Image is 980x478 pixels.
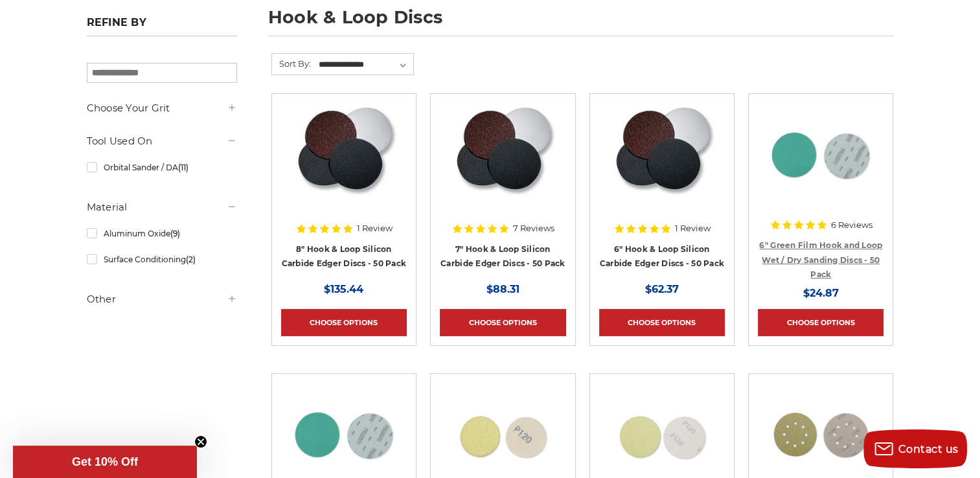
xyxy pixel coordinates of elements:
[458,142,547,168] a: Quick view
[610,103,714,207] img: Silicon Carbide 6" Hook & Loop Edger Discs
[758,103,883,229] a: 6-inch 60-grit green film hook and loop sanding discs with fast cutting aluminum oxide for coarse...
[617,142,707,168] a: Quick view
[831,221,872,229] span: 6 Reviews
[185,255,195,264] span: (2)
[87,248,237,271] a: Surface Conditioning
[645,283,679,295] span: $62.37
[600,244,724,269] a: 6" Hook & Loop Silicon Carbide Edger Discs - 50 Pack
[758,309,883,336] a: Choose Options
[72,455,138,468] span: Get 10% Off
[281,309,407,336] a: Choose Options
[803,287,839,299] span: $24.87
[357,224,393,233] span: 1 Review
[291,103,396,207] img: Silicon Carbide 8" Hook & Loop Edger Discs
[87,222,237,245] a: Aluminum Oxide
[268,8,894,36] h1: hook & loop discs
[513,224,554,233] span: 7 Reviews
[87,156,237,179] a: Orbital Sander / DA
[324,283,363,295] span: $135.44
[177,163,188,172] span: (11)
[299,422,389,448] a: Quick view
[87,133,237,149] h5: Tool Used On
[599,103,725,229] a: Silicon Carbide 6" Hook & Loop Edger Discs
[272,54,311,73] label: Sort By:
[87,199,237,215] h5: Material
[440,244,565,269] a: 7" Hook & Loop Silicon Carbide Edger Discs - 50 Pack
[458,422,547,448] a: Quick view
[281,103,407,229] a: Silicon Carbide 8" Hook & Loop Edger Discs
[440,309,565,336] a: Choose Options
[87,291,237,307] h5: Other
[898,443,959,455] span: Contact us
[282,244,406,269] a: 8" Hook & Loop Silicon Carbide Edger Discs - 50 Pack
[776,142,865,168] a: Quick view
[194,435,207,448] button: Close teaser
[759,240,882,279] a: 6" Green Film Hook and Loop Wet / Dry Sanding Discs - 50 Pack
[87,16,237,36] h5: Refine by
[675,224,711,233] span: 1 Review
[599,309,725,336] a: Choose Options
[170,229,179,238] span: (9)
[863,429,967,468] button: Contact us
[617,422,707,448] a: Quick view
[440,103,565,229] a: Silicon Carbide 7" Hook & Loop Edger Discs
[776,422,865,448] a: Quick view
[769,103,872,207] img: 6-inch 60-grit green film hook and loop sanding discs with fast cutting aluminum oxide for coarse...
[450,103,555,207] img: Silicon Carbide 7" Hook & Loop Edger Discs
[299,142,389,168] a: Quick view
[13,446,197,478] div: Get 10% OffClose teaser
[317,55,413,74] select: Sort By:
[87,100,237,116] h5: Choose Your Grit
[486,283,519,295] span: $88.31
